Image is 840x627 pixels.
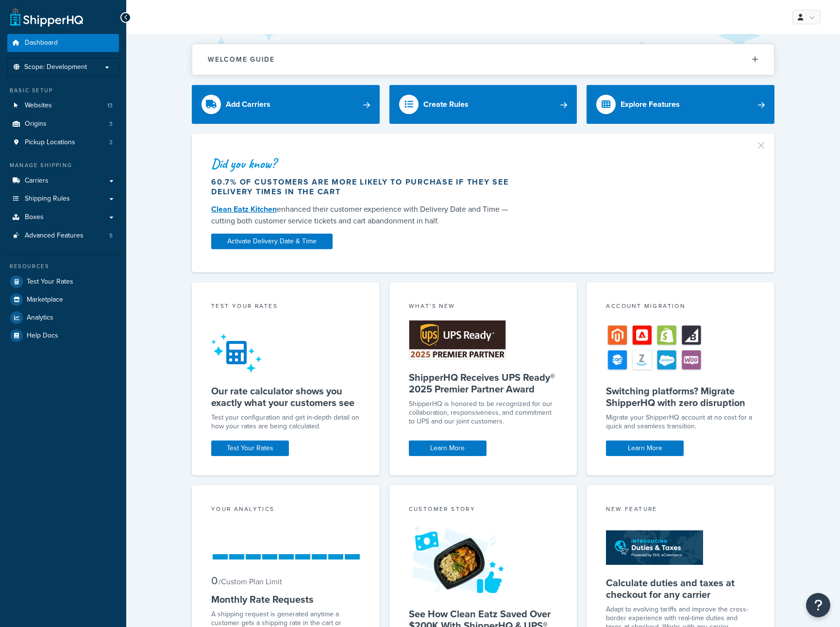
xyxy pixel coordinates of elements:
a: Origins3 [7,115,119,133]
a: Boxes [7,208,119,226]
div: New Feature [606,505,755,516]
span: Pickup Locations [25,138,75,147]
span: 5 [109,232,113,240]
span: 2 [109,138,113,147]
span: Advanced Features [25,232,84,240]
div: Test your rates [211,302,360,313]
h5: ShipperHQ Receives UPS Ready® 2025 Premier Partner Award [409,372,558,395]
span: Boxes [25,213,44,221]
span: Analytics [27,314,53,322]
a: Learn More [409,441,487,456]
div: Resources [7,262,119,271]
div: 60.7% of customers are more likely to purchase if they see delivery times in the cart [211,177,518,197]
a: Create Rules [389,85,577,124]
a: Clean Eatz Kitchen [211,203,277,215]
span: Marketplace [27,296,63,304]
span: Shipping Rules [25,195,70,203]
a: Test Your Rates [7,273,119,290]
a: Pickup Locations2 [7,134,119,152]
div: Create Rules [423,98,469,111]
a: Marketplace [7,291,119,308]
a: Explore Features [587,85,774,124]
span: Dashboard [25,39,58,47]
a: Analytics [7,309,119,326]
button: Welcome Guide [192,44,774,75]
h5: Our rate calculator shows you exactly what your customers see [211,385,360,408]
li: Advanced Features [7,227,119,245]
span: Origins [25,120,47,128]
a: Shipping Rules [7,190,119,208]
h5: Monthly Rate Requests [211,593,360,605]
li: Pickup Locations [7,134,119,152]
div: Add Carriers [226,98,270,111]
div: Test your configuration and get in-depth detail on how your rates are being calculated. [211,413,360,431]
div: Manage Shipping [7,161,119,169]
div: Did you know? [211,157,518,170]
div: Customer Story [409,505,558,516]
span: Websites [25,102,52,110]
li: Origins [7,115,119,133]
a: Carriers [7,172,119,190]
small: / Custom Plan Limit [218,576,282,587]
div: enhanced their customer experience with Delivery Date and Time — cutting both customer service ti... [211,203,518,227]
div: Basic Setup [7,86,119,95]
a: Websites13 [7,97,119,115]
li: Websites [7,97,119,115]
a: Activate Delivery Date & Time [211,234,333,249]
div: Account Migration [606,302,755,313]
span: 3 [109,120,113,128]
div: Your Analytics [211,505,360,516]
div: What's New [409,302,558,313]
div: Migrate your ShipperHQ account at no cost for a quick and seamless transition. [606,413,755,431]
span: 13 [107,102,113,110]
div: Explore Features [621,98,680,111]
a: Advanced Features5 [7,227,119,245]
button: Open Resource Center [806,593,830,617]
span: Help Docs [27,332,58,340]
a: Test Your Rates [211,441,289,456]
p: ShipperHQ is honored to be recognized for our collaboration, responsiveness, and commitment to UP... [409,400,558,426]
h2: Welcome Guide [208,56,275,63]
h5: Calculate duties and taxes at checkout for any carrier [606,577,755,600]
a: Learn More [606,441,684,456]
h5: Switching platforms? Migrate ShipperHQ with zero disruption [606,385,755,408]
a: Add Carriers [192,85,380,124]
a: Dashboard [7,34,119,52]
span: Carriers [25,177,49,185]
span: Test Your Rates [27,278,73,286]
span: Scope: Development [24,63,87,71]
span: 0 [211,573,218,589]
a: Help Docs [7,327,119,344]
